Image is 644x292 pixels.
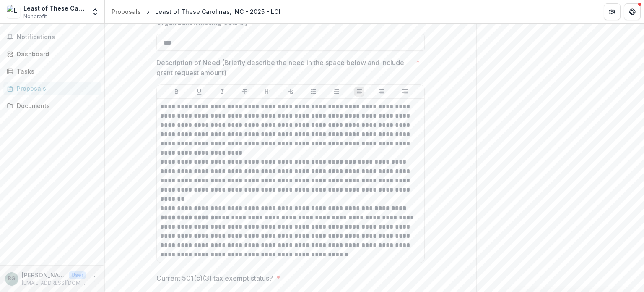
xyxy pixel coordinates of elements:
[3,47,101,61] a: Dashboard
[22,271,65,279] p: [PERSON_NAME]
[194,87,204,97] button: Underline
[17,67,94,76] div: Tasks
[3,64,101,78] a: Tasks
[3,82,101,95] a: Proposals
[263,87,273,97] button: Heading 1
[354,87,364,97] button: Align Left
[108,5,284,18] nav: breadcrumb
[3,30,101,44] button: Notifications
[22,279,86,287] p: [EMAIL_ADDRESS][DOMAIN_NAME]
[17,34,98,41] span: Notifications
[156,58,413,78] p: Description of Need (Briefly describe the need in the space below and include grant request amount)
[309,87,319,97] button: Bullet List
[23,13,47,20] span: Nonprofit
[8,276,16,281] div: Blake Glover
[3,99,101,113] a: Documents
[400,87,410,97] button: Align Right
[331,87,341,97] button: Ordered List
[377,87,387,97] button: Align Center
[112,7,141,16] div: Proposals
[604,3,621,20] button: Partners
[171,87,182,97] button: Bold
[108,5,144,18] a: Proposals
[155,7,280,16] div: Least of These Carolinas, INC - 2025 - LOI
[624,3,641,20] button: Get Help
[17,101,94,110] div: Documents
[286,87,296,97] button: Heading 2
[89,274,99,284] button: More
[69,271,86,279] p: User
[7,5,20,18] img: Least of These Carolinas, INC
[240,87,250,97] button: Strike
[217,87,227,97] button: Italicize
[89,3,101,20] button: Open entity switcher
[23,4,86,13] div: Least of These Carolinas, INC
[156,273,273,283] p: Current 501(c)(3) tax exempt status?
[17,50,94,58] div: Dashboard
[17,84,94,93] div: Proposals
